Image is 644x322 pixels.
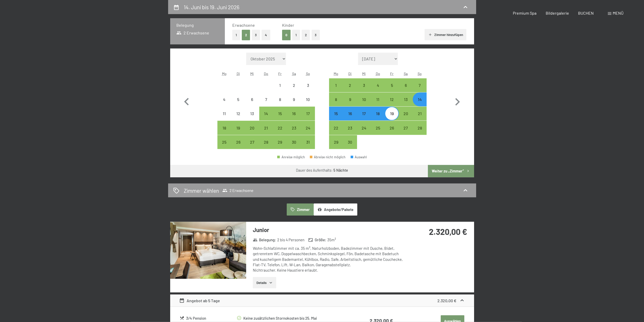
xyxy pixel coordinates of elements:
[358,112,370,124] div: 17
[217,93,231,106] div: Mon May 04 2026
[329,135,343,149] div: Anreise möglich
[343,93,357,106] div: Anreise möglich
[245,121,259,135] div: Anreise möglich
[413,121,427,135] div: Sun Jun 28 2026
[301,107,315,121] div: Sun May 17 2026
[329,107,343,121] div: Anreise möglich
[253,237,276,243] strong: Belegung :
[170,222,246,279] img: mss_renderimg.php
[399,126,412,139] div: 27
[344,112,357,124] div: 16
[413,107,427,121] div: Sun Jun 21 2026
[413,93,427,106] div: Sun Jun 14 2026
[546,11,569,15] span: Bildergalerie
[330,97,342,110] div: 8
[245,93,259,106] div: Anreise nicht möglich
[287,93,301,106] div: Sat May 09 2026
[343,121,357,135] div: Tue Jun 23 2026
[287,112,300,124] div: 16
[259,135,273,149] div: Anreise möglich
[357,121,371,135] div: Anreise möglich
[253,226,406,234] h3: Junior
[385,93,399,106] div: Fri Jun 12 2026
[385,78,399,92] div: Anreise möglich
[357,93,371,106] div: Anreise möglich
[399,121,413,135] div: Anreise möglich
[231,135,245,149] div: Tue May 26 2026
[260,126,273,139] div: 21
[310,155,346,159] div: Abreise nicht möglich
[246,126,258,139] div: 20
[371,112,384,124] div: 18
[301,107,315,121] div: Anreise möglich
[296,168,348,173] div: Dauer des Aufenthalts:
[176,30,209,36] span: 2 Erwachsene
[358,97,370,110] div: 10
[260,97,273,110] div: 7
[217,107,231,121] div: Mon May 11 2026
[334,71,338,76] abbr: Montag
[274,126,286,139] div: 22
[413,107,427,121] div: Anreise möglich
[329,93,343,106] div: Anreise möglich
[344,140,357,153] div: 30
[259,121,273,135] div: Thu May 21 2026
[418,71,422,76] abbr: Sonntag
[245,107,259,121] div: Anreise nicht möglich
[301,126,314,139] div: 24
[329,78,343,92] div: Anreise möglich
[287,126,300,139] div: 23
[287,78,301,92] div: Anreise nicht möglich
[217,121,231,135] div: Mon May 18 2026
[217,135,231,149] div: Mon May 25 2026
[301,83,314,96] div: 3
[333,168,348,172] b: 5 Nächte
[259,135,273,149] div: Thu May 28 2026
[218,126,231,139] div: 18
[232,126,245,139] div: 19
[413,112,426,124] div: 21
[232,112,245,124] div: 12
[371,126,384,139] div: 25
[371,121,385,135] div: Anreise möglich
[413,126,426,139] div: 28
[362,71,366,76] abbr: Mittwoch
[277,237,304,243] span: 2 bis 4 Personen
[231,107,245,121] div: Tue May 12 2026
[399,78,413,92] div: Anreise möglich
[231,107,245,121] div: Anreise nicht möglich
[385,93,399,106] div: Anreise möglich
[301,135,315,149] div: Sun May 31 2026
[348,71,352,76] abbr: Dienstag
[287,135,301,149] div: Sat May 30 2026
[278,71,282,76] abbr: Freitag
[399,93,413,106] div: Anreise möglich
[344,97,357,110] div: 9
[273,93,287,106] div: Anreise nicht möglich
[231,121,245,135] div: Tue May 19 2026
[259,93,273,106] div: Thu May 07 2026
[613,11,623,15] span: Menü
[301,121,315,135] div: Sun May 24 2026
[245,121,259,135] div: Wed May 20 2026
[399,78,413,92] div: Sat Jun 06 2026
[399,112,412,124] div: 20
[245,107,259,121] div: Wed May 13 2026
[357,78,371,92] div: Anreise möglich
[292,30,300,40] button: 1
[287,83,300,96] div: 2
[327,237,336,243] span: 35 m²
[329,121,343,135] div: Mon Jun 22 2026
[301,112,314,124] div: 17
[343,107,357,121] div: Tue Jun 16 2026
[273,121,287,135] div: Fri May 22 2026
[273,107,287,121] div: Fri May 15 2026
[343,107,357,121] div: Anreise möglich
[329,135,343,149] div: Mon Jun 29 2026
[292,71,296,76] abbr: Samstag
[390,71,393,76] abbr: Freitag
[344,126,357,139] div: 23
[385,107,399,121] div: Fri Jun 19 2026
[399,121,413,135] div: Sat Jun 27 2026
[218,97,231,110] div: 4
